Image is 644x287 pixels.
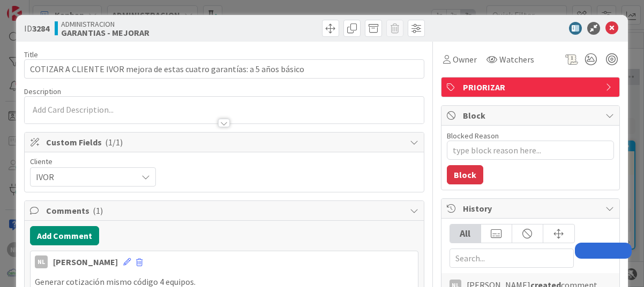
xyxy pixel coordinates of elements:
input: Search... [450,249,574,268]
label: Blocked Reason [447,131,499,141]
div: All [450,224,481,243]
input: type card name here... [24,59,424,79]
span: PRIORIZAR [463,81,600,94]
span: History [463,202,600,215]
b: 3284 [32,23,49,34]
span: ( 1/1 ) [105,137,123,148]
span: Custom Fields [46,136,405,149]
span: Description [24,87,61,96]
label: Title [24,50,38,59]
b: GARANTIAS - MEJORAR [61,28,149,37]
button: Block [447,165,483,184]
span: Watchers [499,53,534,66]
span: IVOR [36,169,132,184]
span: ( 1 ) [93,205,103,216]
div: NL [35,255,48,268]
span: Comments [46,204,405,217]
span: ADMINISTRACION [61,20,149,28]
div: Cliente [30,158,156,165]
div: [PERSON_NAME] [53,255,118,268]
span: Owner [453,53,477,66]
button: Add Comment [30,226,99,245]
span: Block [463,109,600,122]
span: ID [24,22,49,35]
